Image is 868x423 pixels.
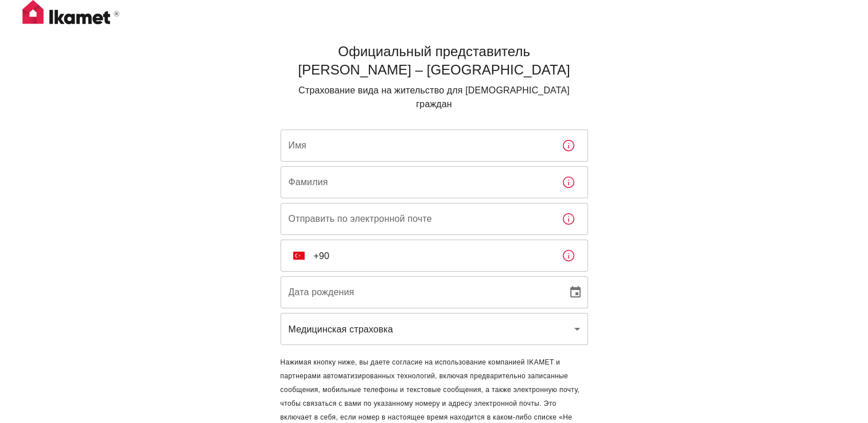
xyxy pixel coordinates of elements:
img: неизвестный [293,252,305,260]
p: Страхование вида на жительство для [DEMOGRAPHIC_DATA] граждан [281,84,588,111]
button: Выберите страну [289,245,309,266]
h5: Официальный представитель [PERSON_NAME] – [GEOGRAPHIC_DATA] [281,42,588,79]
button: Выберите дату [564,281,587,304]
div: Медицинская страховка [281,313,588,345]
input: ДД/ММ/ГГГГ [281,276,559,308]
